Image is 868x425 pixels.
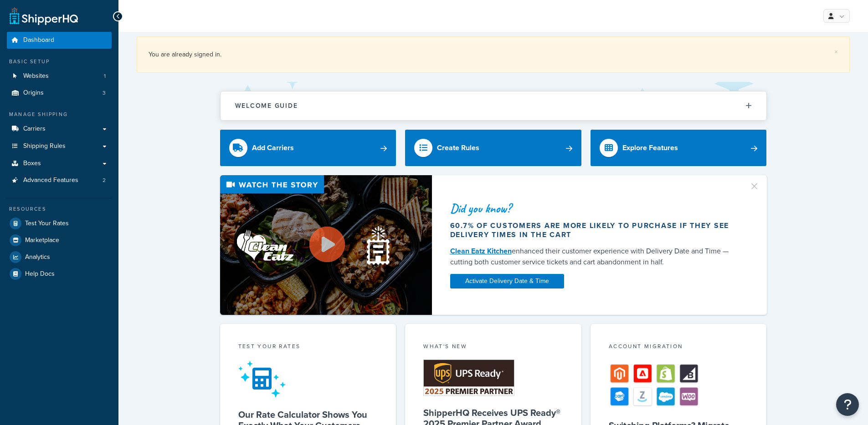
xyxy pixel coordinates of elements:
a: Carriers [7,121,112,137]
div: You are already signed in. [149,48,838,61]
span: Test Your Rates [25,220,69,228]
div: Did you know? [450,202,738,215]
a: Clean Eatz Kitchen [450,246,512,256]
span: Analytics [25,253,50,261]
button: Open Resource Center [836,393,859,416]
li: Origins [7,85,112,101]
span: Help Docs [25,270,55,278]
a: Add Carriers [220,130,396,166]
span: 2 [103,177,106,184]
span: Marketplace [25,237,59,244]
a: Dashboard [7,32,112,49]
span: Boxes [23,160,41,167]
h2: Welcome Guide [235,102,298,109]
span: Advanced Features [23,177,78,184]
a: Boxes [7,155,112,172]
span: 3 [103,89,106,97]
div: enhanced their customer experience with Delivery Date and Time — cutting both customer service ti... [450,246,738,268]
div: Test your rates [238,342,378,353]
a: Origins3 [7,85,112,101]
div: Account Migration [609,342,749,353]
span: Shipping Rules [23,142,66,150]
a: Analytics [7,249,112,265]
span: Dashboard [23,36,54,44]
img: Video thumbnail [220,175,432,315]
a: Create Rules [405,130,581,166]
a: Websites1 [7,68,112,85]
span: Carriers [23,125,46,133]
div: Add Carriers [252,142,294,154]
a: Activate Delivery Date & Time [450,274,564,288]
span: 1 [104,72,106,80]
li: Advanced Features [7,172,112,189]
div: Create Rules [437,142,479,154]
div: Basic Setup [7,58,112,66]
div: What's New [423,342,563,353]
a: × [834,48,838,56]
div: 60.7% of customers are more likely to purchase if they see delivery times in the cart [450,221,738,239]
a: Shipping Rules [7,138,112,155]
a: Help Docs [7,266,112,282]
span: Origins [23,89,44,97]
button: Welcome Guide [221,91,766,120]
li: Websites [7,68,112,85]
div: Manage Shipping [7,111,112,118]
span: Websites [23,72,49,80]
a: Advanced Features2 [7,172,112,189]
div: Resources [7,205,112,213]
a: Explore Features [591,130,767,166]
a: Test Your Rates [7,215,112,232]
div: Explore Features [622,142,678,154]
a: Marketplace [7,232,112,248]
